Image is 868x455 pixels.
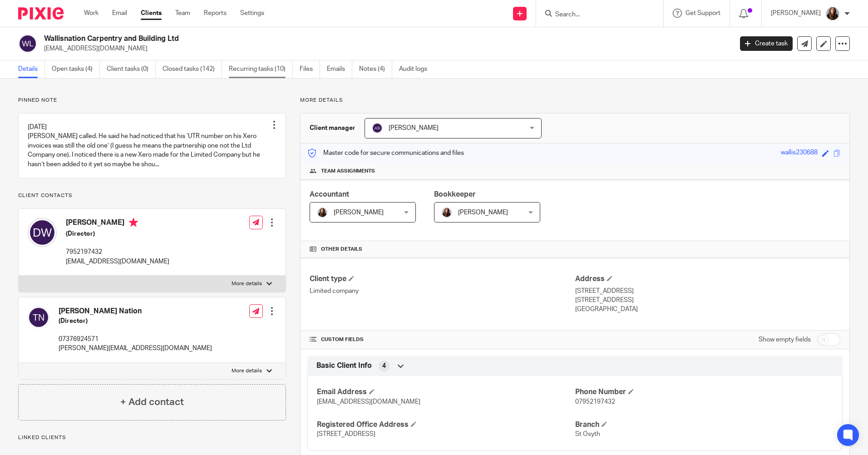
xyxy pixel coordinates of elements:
span: [STREET_ADDRESS] [317,431,375,437]
p: [PERSON_NAME][EMAIL_ADDRESS][DOMAIN_NAME] [59,344,212,353]
a: Work [84,9,99,18]
p: Pinned note [18,97,286,104]
a: Clients [141,9,162,18]
p: [STREET_ADDRESS] [575,287,840,296]
h2: Wallisnation Carpentry and Building Ltd [44,34,590,44]
a: Settings [240,9,264,18]
img: IMG_0011.jpg [441,207,452,218]
span: Accountant [310,191,349,198]
p: Master code for secure communications and files [307,148,464,158]
p: 7952197432 [66,247,169,257]
label: Show empty fields [759,335,811,344]
p: Client contacts [18,192,286,199]
a: Client tasks (0) [107,60,156,78]
p: Limited company [310,287,575,296]
p: [STREET_ADDRESS] [575,296,840,305]
span: 4 [382,361,386,371]
a: Details [18,60,45,78]
img: IMG_0011.jpg [317,207,328,218]
span: [PERSON_NAME] [389,125,439,131]
a: Emails [327,60,352,78]
p: 07376924571 [59,335,212,344]
a: Files [300,60,320,78]
div: wallis230688 [781,148,818,158]
img: IMG_0011.jpg [825,6,840,21]
span: Basic Client Info [316,361,372,371]
p: More details [232,280,262,287]
h4: Branch [575,420,833,430]
span: [PERSON_NAME] [458,209,508,216]
p: [GEOGRAPHIC_DATA] [575,305,840,314]
p: [EMAIL_ADDRESS][DOMAIN_NAME] [44,44,726,53]
h3: Client manager [310,124,355,133]
h4: Client type [310,274,575,284]
img: svg%3E [28,307,49,328]
i: Primary [129,218,138,227]
span: Get Support [686,10,720,16]
a: Closed tasks (142) [163,60,222,78]
h4: Phone Number [575,387,833,397]
h4: [PERSON_NAME] Nation [59,307,212,316]
span: Bookkeeper [434,191,476,198]
img: svg%3E [372,123,383,134]
img: svg%3E [28,218,57,247]
a: Recurring tasks (10) [229,60,293,78]
span: [EMAIL_ADDRESS][DOMAIN_NAME] [317,399,420,405]
a: Open tasks (4) [52,60,100,78]
span: St Osyth [575,431,600,437]
a: Team [175,9,190,18]
span: Team assignments [321,168,375,175]
img: Pixie [18,7,64,20]
h4: Registered Office Address [317,420,575,430]
span: 07952197432 [575,399,615,405]
a: Email [112,9,127,18]
h5: (Director) [59,317,212,326]
span: [PERSON_NAME] [334,209,384,216]
h5: (Director) [66,229,169,238]
h4: [PERSON_NAME] [66,218,169,229]
a: Notes (4) [359,60,392,78]
p: [EMAIL_ADDRESS][DOMAIN_NAME] [66,257,169,266]
a: Audit logs [399,60,434,78]
h4: CUSTOM FIELDS [310,336,575,343]
a: Reports [204,9,227,18]
h4: Address [575,274,840,284]
p: More details [300,97,850,104]
a: Create task [740,36,793,51]
input: Search [554,11,636,19]
h4: Email Address [317,387,575,397]
img: svg%3E [18,34,37,53]
p: More details [232,367,262,375]
p: Linked clients [18,434,286,441]
span: Other details [321,246,362,253]
h4: + Add contact [120,395,184,409]
p: [PERSON_NAME] [771,9,821,18]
